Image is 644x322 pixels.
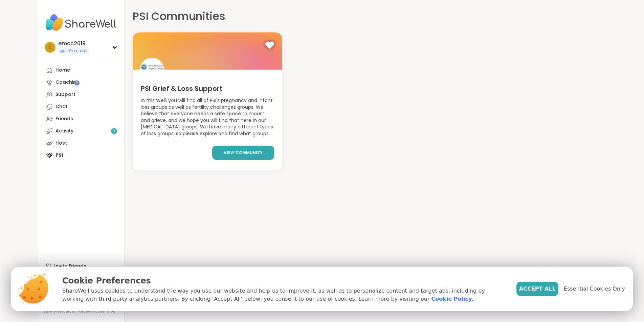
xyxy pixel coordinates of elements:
a: Home [43,64,119,76]
a: Friends [43,113,119,125]
div: Activity [55,128,73,134]
a: view community [212,146,274,160]
span: 1 Pro credit [66,48,88,54]
iframe: Spotlight [74,80,80,85]
div: Chat [55,103,68,110]
a: Coaching [43,76,119,89]
a: Activity3 [43,125,119,137]
a: Safety Resources [43,309,76,314]
div: Friends [55,116,73,122]
span: 3 [113,128,115,134]
a: Host [43,137,119,149]
span: e [49,43,51,52]
a: Support [43,89,119,101]
button: Accept All [516,282,558,296]
p: ShareWell uses cookies to understand the way you use our website and help us to improve it, as we... [62,287,506,303]
a: Redeem Code [79,309,105,314]
a: Chat [43,101,119,113]
img: PSI Grief & Loss Support [140,58,164,82]
img: ShareWell Nav Logo [43,11,119,34]
div: emcc2019 [58,40,89,47]
div: Host [55,140,67,147]
a: Blog [107,309,115,314]
h1: PSI Communities [133,8,225,24]
a: Cookie Policy. [431,295,473,303]
span: view community [224,150,263,156]
div: Support [55,91,75,98]
span: Essential Cookies Only [564,285,625,293]
img: PSI Grief & Loss Support [133,32,283,70]
span: PSI Grief & Loss Support [141,84,223,93]
div: Home [55,67,70,74]
span: In this Well, you will find all of PSI's pregnancy and infant loss groups as well as fertility ch... [141,97,274,138]
span: Accept All [519,285,556,293]
div: Coaching [55,79,80,86]
div: Invite Friends [43,260,119,272]
p: Cookie Preferences [62,275,506,287]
